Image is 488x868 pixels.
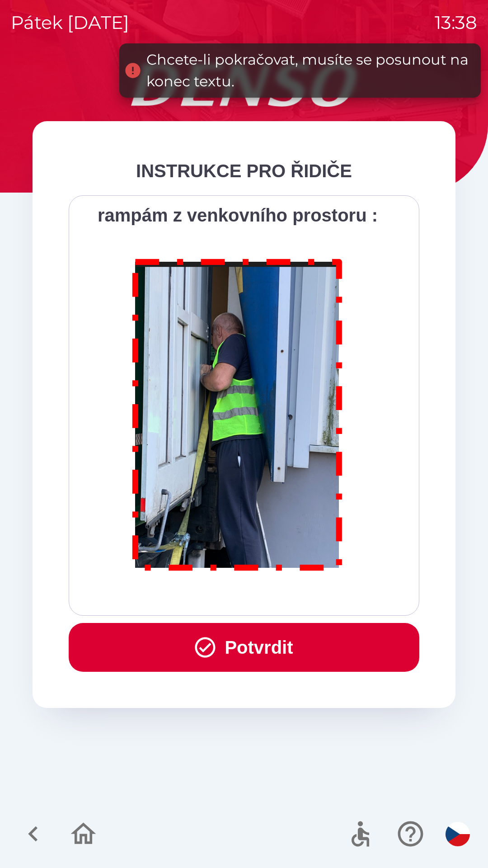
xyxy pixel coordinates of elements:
[11,9,129,36] p: pátek [DATE]
[435,9,477,36] p: 13:38
[33,63,455,107] img: Logo
[146,49,472,92] div: Chcete-li pokračovat, musíte se posunout na konec textu.
[69,157,419,184] div: INSTRUKCE PRO ŘIDIČE
[122,247,353,579] img: M8MNayrTL6gAAAABJRU5ErkJggg==
[446,822,470,846] img: cs flag
[69,623,419,672] button: Potvrdit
